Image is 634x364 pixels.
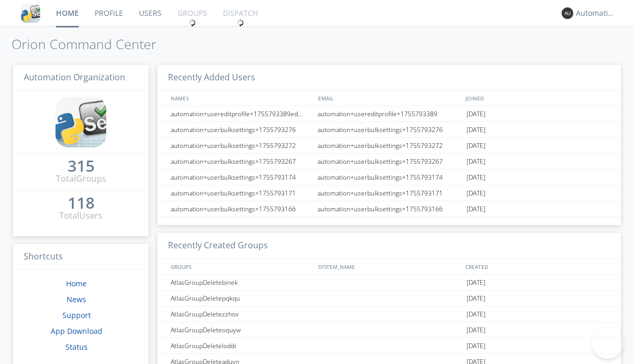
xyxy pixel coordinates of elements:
[467,170,486,185] span: [DATE]
[467,201,486,217] span: [DATE]
[157,201,621,217] a: automation+userbulksettings+1755793166automation+userbulksettings+1755793166[DATE]
[168,275,314,290] div: AtlasGroupDeletebinek
[168,138,314,153] div: automation+userbulksettings+1755793272
[168,90,313,106] div: NAMES
[168,154,314,169] div: automation+userbulksettings+1755793267
[315,259,463,274] div: SYSTEM_NAME
[168,170,314,185] div: automation+userbulksettings+1755793174
[66,342,88,352] a: Status
[13,244,148,270] h3: Shortcuts
[315,106,464,122] div: automation+usereditprofile+1755793389
[467,185,486,201] span: [DATE]
[157,154,621,170] a: automation+userbulksettings+1755793267automation+userbulksettings+1755793267[DATE]
[467,106,486,122] span: [DATE]
[168,306,314,322] div: AtlasGroupDeletezzhov
[157,233,621,259] h3: Recently Created Groups
[59,210,102,222] div: Total Users
[56,173,106,185] div: Total Groups
[463,259,611,274] div: CREATED
[168,201,314,217] div: automation+userbulksettings+1755793166
[157,122,621,138] a: automation+userbulksettings+1755793276automation+userbulksettings+1755793276[DATE]
[157,291,621,306] a: AtlasGroupDeletepqkqu[DATE]
[157,185,621,201] a: automation+userbulksettings+1755793171automation+userbulksettings+1755793171[DATE]
[157,170,621,185] a: automation+userbulksettings+1755793174automation+userbulksettings+1755793174[DATE]
[168,185,314,201] div: automation+userbulksettings+1755793171
[189,19,196,26] img: spin.svg
[467,154,486,170] span: [DATE]
[562,7,573,19] img: 373638.png
[315,201,464,217] div: automation+userbulksettings+1755793166
[68,161,95,173] a: 315
[467,291,486,306] span: [DATE]
[157,322,621,338] a: AtlasGroupDeleteoquyw[DATE]
[168,106,314,122] div: automation+usereditprofile+1755793389editedautomation+usereditprofile+1755793389
[157,138,621,154] a: automation+userbulksettings+1755793272automation+userbulksettings+1755793272[DATE]
[463,90,611,106] div: JOINED
[21,4,40,23] img: cddb5a64eb264b2086981ab96f4c1ba7
[467,275,486,291] span: [DATE]
[592,327,623,359] iframe: Toggle Customer Support
[467,138,486,154] span: [DATE]
[168,122,314,137] div: automation+userbulksettings+1755793276
[315,138,464,153] div: automation+userbulksettings+1755793272
[168,291,314,306] div: AtlasGroupDeletepqkqu
[168,338,314,353] div: AtlasGroupDeleteloddi
[68,198,95,210] a: 118
[157,65,621,91] h3: Recently Added Users
[315,170,464,185] div: automation+userbulksettings+1755793174
[51,326,102,336] a: App Download
[467,122,486,138] span: [DATE]
[315,90,463,106] div: EMAIL
[67,294,86,304] a: News
[467,322,486,338] span: [DATE]
[168,322,314,338] div: AtlasGroupDeleteoquyw
[157,106,621,122] a: automation+usereditprofile+1755793389editedautomation+usereditprofile+1755793389automation+usered...
[576,8,616,18] div: Automation+atlas0026
[157,275,621,291] a: AtlasGroupDeletebinek[DATE]
[62,310,91,320] a: Support
[168,259,313,274] div: GROUPS
[68,198,95,208] div: 118
[24,71,125,83] span: Automation Organization
[467,338,486,354] span: [DATE]
[66,278,87,288] a: Home
[467,306,486,322] span: [DATE]
[55,97,106,147] img: cddb5a64eb264b2086981ab96f4c1ba7
[157,338,621,354] a: AtlasGroupDeleteloddi[DATE]
[315,122,464,137] div: automation+userbulksettings+1755793276
[237,19,244,26] img: spin.svg
[157,306,621,322] a: AtlasGroupDeletezzhov[DATE]
[315,185,464,201] div: automation+userbulksettings+1755793171
[315,154,464,169] div: automation+userbulksettings+1755793267
[68,161,95,171] div: 315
